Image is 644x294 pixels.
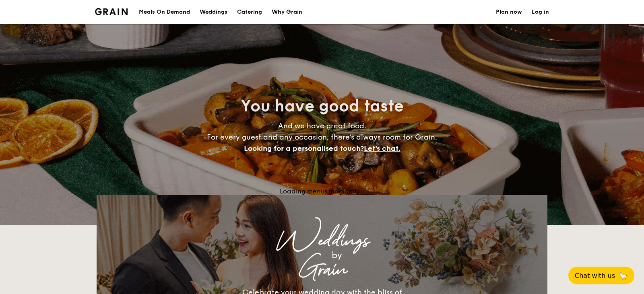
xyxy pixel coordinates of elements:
span: Chat with us [575,272,615,280]
span: 🦙 [618,271,628,280]
button: Chat with us🦙 [568,267,634,284]
span: Let's chat. [364,144,400,153]
div: Weddings [167,234,477,248]
div: by [197,248,477,263]
div: Loading menus magically... [97,187,547,195]
a: Logotype [95,8,128,15]
div: Grain [167,263,477,277]
img: Grain [95,8,128,15]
